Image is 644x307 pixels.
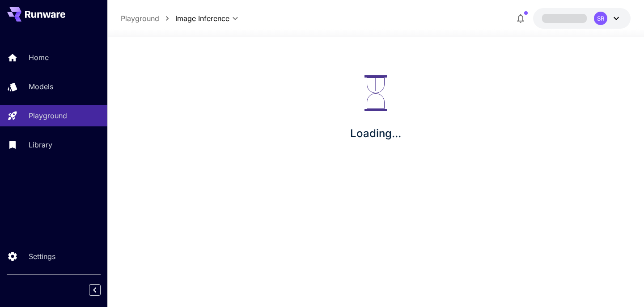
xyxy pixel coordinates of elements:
[533,8,631,29] button: SR
[594,12,607,25] div: SR
[121,13,175,24] nav: breadcrumb
[96,282,107,298] div: Collapse sidebar
[89,284,101,296] button: Collapse sidebar
[29,110,67,121] p: Playground
[29,251,55,262] p: Settings
[175,13,229,24] span: Image Inference
[121,13,159,24] a: Playground
[29,81,53,92] p: Models
[350,125,401,142] p: Loading...
[29,139,52,150] p: Library
[29,52,49,63] p: Home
